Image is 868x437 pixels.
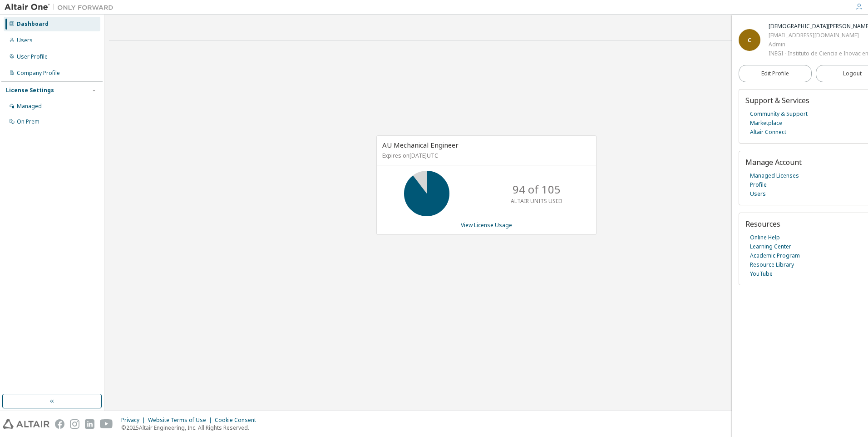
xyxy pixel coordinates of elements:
[843,69,862,78] span: Logout
[761,70,789,77] span: Edit Profile
[17,70,60,77] div: Company Profile
[750,180,767,189] a: Profile
[739,65,812,82] a: Edit Profile
[17,103,42,110] div: Managed
[382,152,588,159] p: Expires on [DATE] UTC
[55,419,64,429] img: facebook.svg
[750,189,766,199] a: Users
[5,3,118,12] img: Altair One
[513,182,561,197] p: 94 of 105
[748,36,751,44] span: C
[121,417,148,424] div: Privacy
[85,419,94,429] img: linkedin.svg
[121,424,261,432] p: © 2025 Altair Engineering, Inc. All Rights Reserved.
[745,95,809,105] span: Support & Services
[382,140,459,149] span: AU Mechanical Engineer
[750,269,773,278] a: YouTube
[745,157,802,167] span: Manage Account
[750,260,794,269] a: Resource Library
[511,197,562,205] p: ALTAIR UNITS USED
[3,419,49,429] img: altair_logo.svg
[6,87,54,94] div: License Settings
[750,109,808,119] a: Community & Support
[461,221,512,229] a: View License Usage
[750,233,780,242] a: Online Help
[70,419,79,429] img: instagram.svg
[750,242,791,251] a: Learning Center
[148,417,215,424] div: Website Terms of Use
[17,37,33,44] div: Users
[750,119,782,128] a: Marketplace
[745,219,780,229] span: Resources
[750,171,799,180] a: Managed Licenses
[100,419,113,429] img: youtube.svg
[17,118,39,125] div: On Prem
[215,417,261,424] div: Cookie Consent
[17,53,48,60] div: User Profile
[750,251,800,260] a: Academic Program
[750,128,786,137] a: Altair Connect
[17,20,49,28] div: Dashboard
